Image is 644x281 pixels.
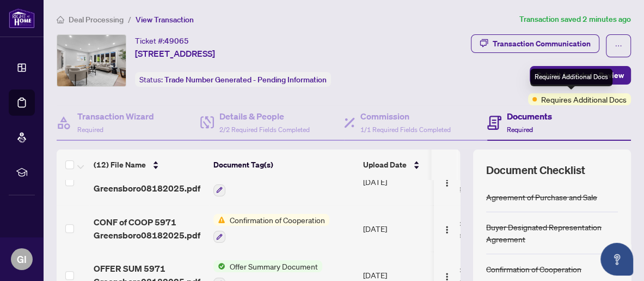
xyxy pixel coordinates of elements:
[17,252,27,267] span: GI
[600,243,633,276] button: Open asap
[541,93,627,105] span: Requires Additional Docs
[128,13,131,26] li: /
[94,159,146,171] span: (12) File Name
[360,125,451,134] span: 1/1 Required Fields Completed
[164,36,189,46] span: 49065
[89,150,209,180] th: (12) File Name
[94,216,205,242] span: CONF of COOP 5971 Greensboro08182025.pdf
[209,150,359,180] th: Document Tag(s)
[213,214,225,226] img: Status Icon
[135,47,215,60] span: [STREET_ADDRESS]
[9,8,35,28] img: logo
[77,125,103,134] span: Required
[213,260,225,272] img: Status Icon
[443,178,451,187] img: Logo
[136,15,194,25] span: View Transaction
[443,225,451,234] img: Logo
[225,214,329,226] span: Confirmation of Cooperation
[359,150,433,180] th: Upload Date
[438,173,456,190] button: Logo
[507,110,552,123] h4: Documents
[94,169,205,195] span: Acknowledgement Greensboro08182025.pdf
[77,110,154,123] h4: Transaction Wizard
[530,66,631,85] button: Submit for Admin Review
[57,35,126,86] img: IMG-W12278277_1.jpg
[486,163,585,178] span: Document Checklist
[507,125,533,134] span: Required
[359,205,433,252] td: [DATE]
[438,220,456,237] button: Logo
[486,191,597,203] div: Agreement of Purchase and Sale
[135,72,331,87] div: Status:
[360,110,451,123] h4: Commission
[493,35,591,52] div: Transaction Communication
[519,13,631,26] article: Transaction saved 2 minutes ago
[219,125,310,134] span: 2/2 Required Fields Completed
[135,34,189,47] div: Ticket #:
[486,221,618,245] div: Buyer Designated Representation Agreement
[530,69,612,86] div: Requires Additional Docs
[69,15,124,25] span: Deal Processing
[615,42,622,50] span: ellipsis
[164,75,327,85] span: Trade Number Generated - Pending Information
[359,158,433,205] td: [DATE]
[225,260,322,272] span: Offer Summary Document
[219,110,310,123] h4: Details & People
[471,34,599,53] button: Transaction Communication
[486,263,581,275] div: Confirmation of Cooperation
[213,214,329,243] button: Status IconConfirmation of Cooperation
[213,167,316,196] button: Status IconRECO Information Guide
[443,272,451,281] img: Logo
[57,16,64,23] span: home
[363,159,407,171] span: Upload Date
[537,67,624,84] span: Submit for Admin Review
